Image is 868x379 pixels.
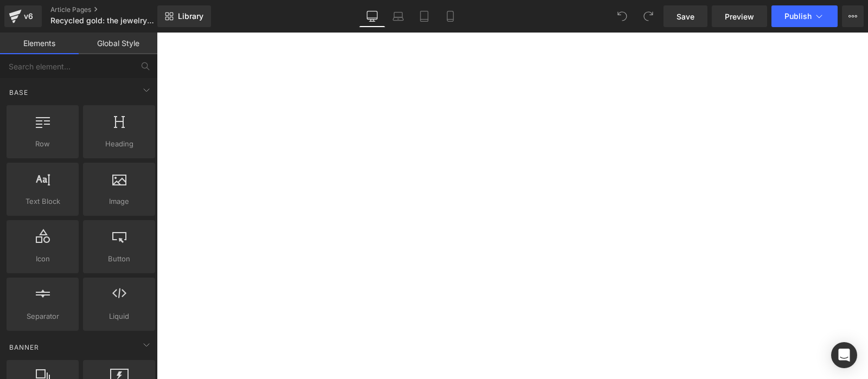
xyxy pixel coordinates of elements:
[359,5,385,27] a: Desktop
[86,196,152,207] span: Image
[831,342,857,368] div: Open Intercom Messenger
[50,5,175,14] a: Article Pages
[157,5,211,27] a: New Library
[86,311,152,322] span: Liquid
[8,87,29,98] span: Base
[385,5,411,27] a: Laptop
[725,11,754,22] span: Preview
[10,311,75,322] span: Separator
[50,16,155,25] span: Recycled gold: the jewelry industry’s favorite greenwashing trick
[437,5,463,27] a: Mobile
[178,11,203,21] span: Library
[10,253,75,265] span: Icon
[411,5,437,27] a: Tablet
[611,5,633,27] button: Undo
[22,9,35,23] div: v6
[771,5,838,27] button: Publish
[8,342,40,352] span: Banner
[4,5,42,27] a: v6
[10,196,75,207] span: Text Block
[86,253,152,265] span: Button
[712,5,767,27] a: Preview
[637,5,659,27] button: Redo
[79,33,157,54] a: Global Style
[676,11,694,22] span: Save
[784,12,812,21] span: Publish
[10,138,75,150] span: Row
[842,5,864,27] button: More
[86,138,152,150] span: Heading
